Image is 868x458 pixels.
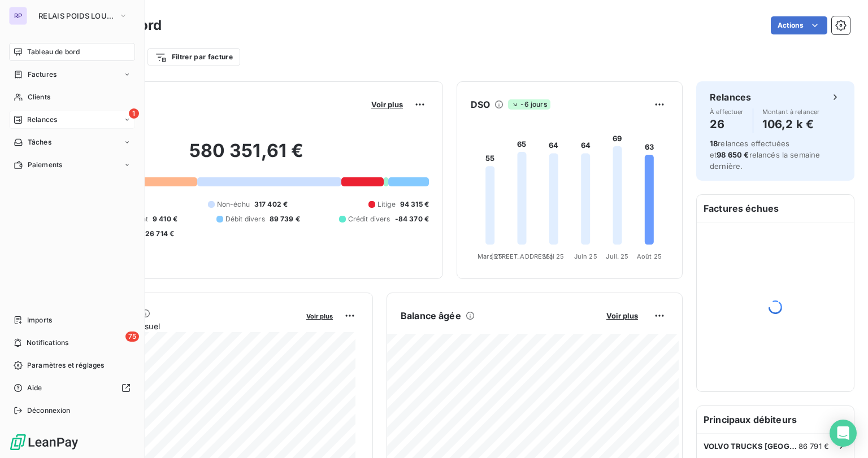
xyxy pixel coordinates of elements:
span: 18 [710,139,718,148]
span: Paramètres et réglages [27,360,104,370]
a: 1Relances [9,111,135,129]
span: Voir plus [371,100,403,109]
span: Crédit divers [348,214,390,224]
button: Filtrer par facture [147,48,240,66]
span: Montant à relancer [762,108,820,115]
span: Voir plus [606,311,638,320]
div: RP [9,7,27,25]
h4: 106,2 k € [762,115,820,133]
span: RELAIS POIDS LOURDS LIMOUSIN [38,11,114,20]
span: 317 402 € [254,199,288,210]
span: 89 739 € [270,214,300,224]
img: Logo LeanPay [9,433,79,451]
span: Tâches [28,137,51,147]
span: Imports [27,315,52,325]
span: Non-échu [217,199,250,210]
a: Tableau de bord [9,43,135,61]
h6: Balance âgée [401,309,461,322]
tspan: Juil. 25 [606,252,628,260]
span: Clients [28,92,50,102]
span: VOLVO TRUCKS [GEOGRAPHIC_DATA]-VTF [704,442,798,451]
button: Voir plus [368,99,406,110]
span: Aide [27,383,42,393]
a: Tâches [9,133,135,151]
tspan: [STREET_ADDRESS] [491,252,552,260]
span: 1 [129,108,139,119]
span: Litige [377,199,396,210]
span: Relances [27,115,57,125]
span: relances effectuées et relancés la semaine dernière. [710,139,820,171]
span: Factures [28,69,57,80]
span: -84 370 € [395,214,429,224]
a: Clients [9,88,135,106]
span: -6 jours [508,99,550,110]
span: Notifications [27,338,68,348]
div: Open Intercom Messenger [830,420,857,447]
tspan: Mars 25 [478,252,502,260]
span: Débit divers [225,214,265,224]
span: Paiements [28,160,62,170]
h4: 26 [710,115,744,133]
span: Déconnexion [27,405,71,416]
button: Voir plus [303,311,336,321]
h2: 580 351,61 € [64,139,429,173]
span: Tableau de bord [27,47,80,57]
span: 9 410 € [153,214,177,224]
h6: Principaux débiteurs [697,406,854,433]
button: Actions [771,16,827,34]
tspan: Mai 25 [543,252,564,260]
h6: Factures échues [697,195,854,222]
a: Imports [9,311,135,329]
a: Factures [9,66,135,84]
h6: Relances [710,90,751,104]
span: 86 791 € [798,442,829,451]
span: 75 [125,331,139,342]
span: Chiffre d'affaires mensuel [64,320,298,332]
span: 94 315 € [400,199,429,210]
span: À effectuer [710,108,744,115]
h6: DSO [471,98,490,111]
tspan: Août 25 [637,252,662,260]
button: Voir plus [603,311,641,321]
a: Paramètres et réglages [9,356,135,374]
a: Aide [9,379,135,397]
span: Voir plus [306,312,333,320]
a: Paiements [9,156,135,174]
tspan: Juin 25 [574,252,597,260]
span: 98 650 € [717,150,749,159]
span: -26 714 € [142,229,174,239]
